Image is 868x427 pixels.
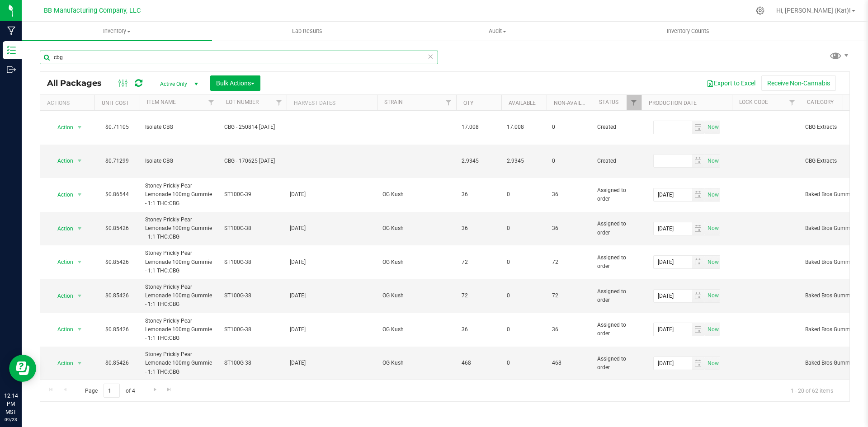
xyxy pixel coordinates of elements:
[49,121,74,134] span: Action
[462,123,496,131] span: 17.008
[290,325,374,334] div: Value 1: 2024-11-26
[807,99,834,105] a: Category
[552,123,586,131] span: 0
[552,325,586,334] span: 36
[290,258,374,267] div: Value 1: 2024-11-26
[552,291,586,300] span: 72
[705,290,720,302] span: select
[692,222,705,235] span: select
[593,22,783,41] a: Inventory Counts
[705,155,720,167] span: select
[692,188,705,201] span: select
[224,325,281,334] span: ST100G-38
[552,190,586,199] span: 36
[94,178,140,212] td: $0.86544
[705,188,721,202] span: Set Current date
[290,224,374,233] div: Value 1: 2024-11-26
[94,212,140,246] td: $0.85426
[382,325,451,334] span: OG Kush
[44,7,141,14] span: BB Manufacturing Company, LLC
[4,392,18,416] p: 12:14 PM MST
[599,99,618,105] a: Status
[226,99,259,105] a: Lot Number
[705,256,721,269] span: Set Current date
[74,121,85,134] span: select
[441,95,456,110] a: Filter
[783,384,840,397] span: 1 - 20 of 62 items
[705,323,721,336] span: Set Current date
[104,384,120,398] input: 1
[74,188,85,201] span: select
[145,350,213,376] span: Stoney Prickly Pear Lemonade 100mg Gummie - 1:1 THC:CBG
[462,190,496,199] span: 36
[49,188,74,201] span: Action
[701,75,761,91] button: Export to Excel
[509,100,536,106] a: Available
[692,155,705,167] span: select
[22,22,212,41] a: Inventory
[224,157,281,165] span: CBG - 170625 [DATE]
[705,121,721,134] span: Set Current date
[74,357,85,370] span: select
[224,291,281,300] span: ST100G-38
[148,384,161,396] a: Go to the next page
[462,224,496,233] span: 36
[692,357,705,370] span: select
[597,220,636,237] span: Assigned to order
[145,216,213,242] span: Stoney Prickly Pear Lemonade 100mg Gummie - 1:1 THC:CBG
[74,155,85,167] span: select
[145,157,213,165] span: Isolate CBG
[705,222,720,235] span: select
[507,224,541,233] span: 0
[145,249,213,275] span: Stoney Prickly Pear Lemonade 100mg Gummie - 1:1 THC:CBG
[705,289,721,302] span: Set Current date
[382,359,451,367] span: OG Kush
[74,256,85,268] span: select
[9,355,36,382] iframe: Resource center
[94,145,140,178] td: $0.71299
[761,75,836,91] button: Receive Non-Cannabis
[145,317,213,343] span: Stoney Prickly Pear Lemonade 100mg Gummie - 1:1 THC:CBG
[7,65,16,74] inline-svg: Outbound
[94,111,140,145] td: $0.71105
[49,155,74,167] span: Action
[692,323,705,336] span: select
[462,325,496,334] span: 36
[785,95,800,110] a: Filter
[49,256,74,268] span: Action
[272,95,287,110] a: Filter
[507,157,541,165] span: 2.9345
[597,123,636,131] span: Created
[507,359,541,367] span: 0
[402,22,593,41] a: Audit
[462,157,496,165] span: 2.9345
[74,323,85,336] span: select
[49,222,74,235] span: Action
[290,359,374,367] div: Value 1: 2024-11-26
[507,190,541,199] span: 0
[145,182,213,208] span: Stoney Prickly Pear Lemonade 100mg Gummie - 1:1 THC:CBG
[382,291,451,300] span: OG Kush
[224,224,281,233] span: ST100G-38
[705,121,720,134] span: select
[102,100,129,106] a: Unit Cost
[552,258,586,267] span: 72
[597,355,636,372] span: Assigned to order
[692,121,705,134] span: select
[290,291,374,300] div: Value 1: 2024-11-26
[776,7,851,14] span: Hi, [PERSON_NAME] (Kat)!
[147,99,176,105] a: Item Name
[49,290,74,302] span: Action
[507,258,541,267] span: 0
[403,27,592,35] span: Audit
[94,347,140,380] td: $0.85426
[705,357,720,370] span: select
[649,100,697,106] a: Production Date
[74,290,85,302] span: select
[224,190,281,199] span: ST100G-39
[462,291,496,300] span: 72
[705,256,720,268] span: select
[462,258,496,267] span: 72
[163,384,176,396] a: Go to the last page
[597,253,636,271] span: Assigned to order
